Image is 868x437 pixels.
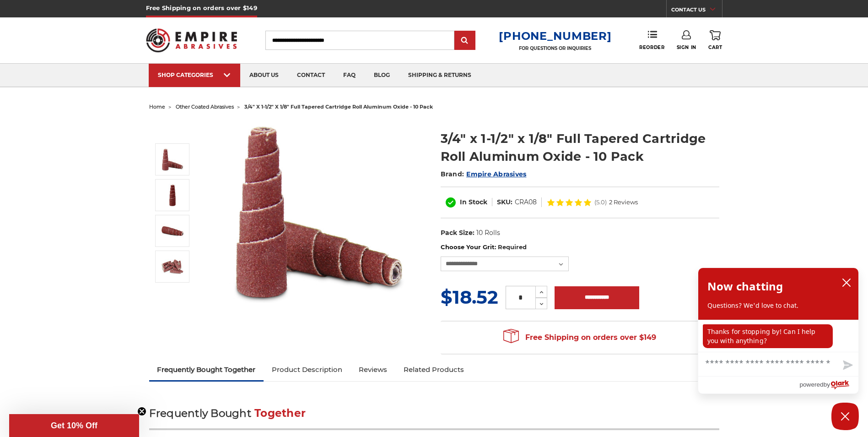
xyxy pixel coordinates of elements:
a: Related Products [395,360,472,380]
a: CONTACT US [671,5,722,17]
span: Get 10% Off [51,421,97,430]
h2: Now chatting [707,277,783,295]
dt: SKU: [497,197,512,207]
a: Reviews [350,360,395,380]
h1: 3/4" x 1-1/2" x 1/8" Full Tapered Cartridge Roll Aluminum Oxide - 10 Pack [441,130,719,165]
p: Thanks for stopping by! Can I help you with anything? [703,324,833,348]
span: Frequently Bought [149,407,251,420]
small: Required [498,243,527,251]
a: shipping & returns [399,64,480,87]
div: olark chatbox [698,268,859,394]
div: chat [698,320,858,352]
a: Product Description [264,360,350,380]
a: blog [365,64,399,87]
span: Cart [708,44,722,50]
a: Powered by Olark [799,377,858,393]
img: Cartridge Roll 3/4" x 1-1/2" x 1/8" Tapered Aluminum Oxide [161,219,184,242]
a: home [149,104,165,110]
p: Questions? We'd love to chat. [707,301,849,310]
a: [PHONE_NUMBER] [499,29,611,43]
p: FOR QUESTIONS OR INQUIRIES [499,45,611,51]
a: other coated abrasives [176,104,234,110]
dd: 10 Rolls [476,228,500,238]
a: Empire Abrasives [466,170,526,178]
span: powered [799,379,823,390]
img: Cartridge Roll 3/4" x 1-1/2" x 1/8" Tapered [161,148,184,171]
a: Reorder [639,30,664,50]
label: Choose Your Grit: [441,243,719,252]
img: Cartridge Roll 3/4" x 1-1/2" x 1/8" Tapered A/O [161,255,184,278]
img: Cartridge Roll 3/4" x 1-1/2" x 1/8" Tapered [227,120,410,303]
button: close chatbox [839,276,854,290]
a: contact [288,64,334,87]
span: Together [254,407,306,420]
span: (5.0) [594,199,607,205]
span: In Stock [460,198,487,206]
button: Close teaser [137,407,146,416]
a: Cart [708,30,722,50]
a: about us [240,64,288,87]
dt: Pack Size: [441,228,474,238]
div: Get 10% OffClose teaser [9,414,139,437]
span: 2 Reviews [609,199,638,205]
span: Brand: [441,170,464,178]
span: 3/4" x 1-1/2" x 1/8" full tapered cartridge roll aluminum oxide - 10 pack [244,104,433,110]
button: Close Chatbox [831,403,859,430]
a: Frequently Bought Together [149,360,264,380]
input: Submit [456,32,474,50]
a: faq [334,64,365,87]
dd: CRA08 [515,197,537,207]
img: Tapered Cartridge Roll 3/4" x 1-1/2" x 1/8" [161,184,184,207]
span: $18.52 [441,286,498,308]
span: Free Shipping on orders over $149 [503,328,656,347]
img: Empire Abrasives [146,22,237,58]
button: Send message [836,355,858,376]
div: SHOP CATEGORIES [158,71,231,78]
span: by [824,379,830,390]
span: Sign In [677,44,696,50]
span: Reorder [639,44,664,50]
